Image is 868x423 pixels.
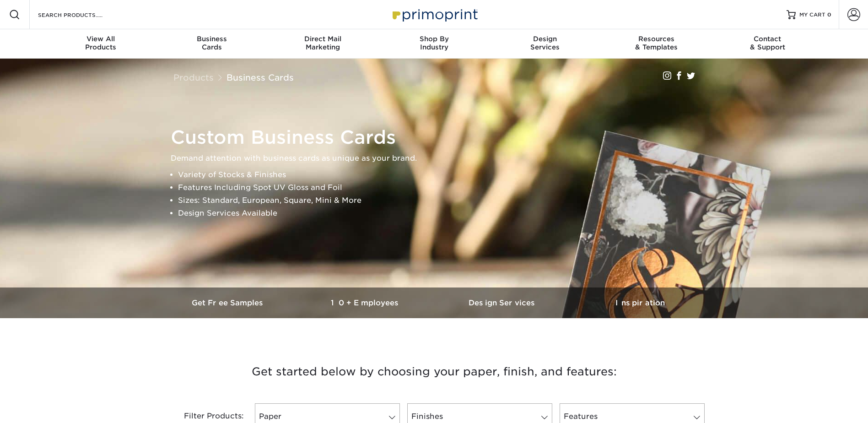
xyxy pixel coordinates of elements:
[378,35,490,43] span: Shop By
[490,35,601,43] span: Design
[712,35,823,51] div: & Support
[178,194,706,207] li: Sizes: Standard, European, Square, Mini & More
[45,35,156,51] div: Products
[601,35,712,43] span: Resources
[171,126,706,148] h1: Custom Business Cards
[434,287,571,318] a: Design Services
[226,72,294,82] a: Business Cards
[178,207,706,220] li: Design Services Available
[45,35,156,43] span: View All
[267,35,378,51] div: Marketing
[601,29,712,59] a: Resources& Templates
[571,287,709,318] a: Inspiration
[388,5,480,24] img: Primoprint
[171,152,706,165] p: Demand attention with business cards as unique as your brand.
[167,351,702,392] h3: Get started below by choosing your paper, finish, and features:
[799,11,825,19] span: MY CART
[712,35,823,43] span: Contact
[267,29,378,59] a: Direct MailMarketing
[490,29,601,59] a: DesignServices
[571,298,709,307] h3: Inspiration
[490,35,601,51] div: Services
[160,298,297,307] h3: Get Free Samples
[297,287,434,318] a: 10+ Employees
[434,298,571,307] h3: Design Services
[173,72,214,82] a: Products
[297,298,434,307] h3: 10+ Employees
[37,9,126,20] input: SEARCH PRODUCTS.....
[601,35,712,51] div: & Templates
[378,35,490,51] div: Industry
[178,168,706,181] li: Variety of Stocks & Finishes
[156,35,267,51] div: Cards
[45,29,156,59] a: View AllProducts
[827,11,831,18] span: 0
[178,181,706,194] li: Features Including Spot UV Gloss and Foil
[267,35,378,43] span: Direct Mail
[712,29,823,59] a: Contact& Support
[156,29,267,59] a: BusinessCards
[160,287,297,318] a: Get Free Samples
[378,29,490,59] a: Shop ByIndustry
[156,35,267,43] span: Business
